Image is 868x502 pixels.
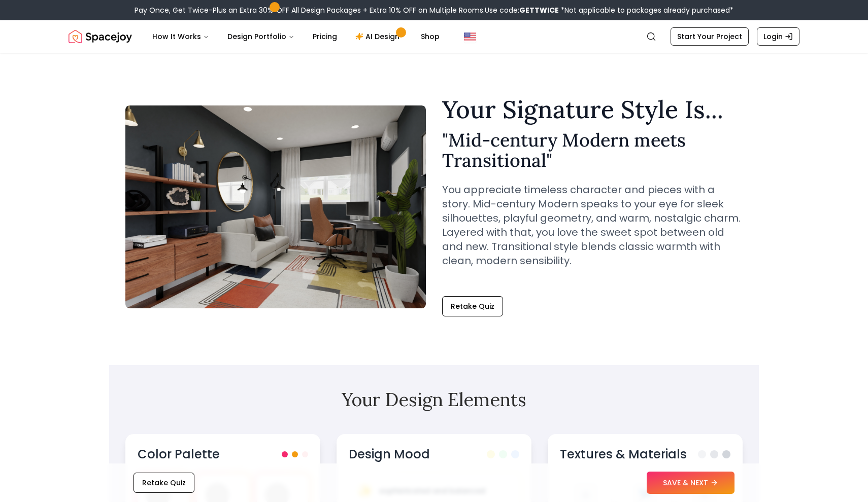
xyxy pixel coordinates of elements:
div: Pay Once, Get Twice-Plus an Extra 30% OFF All Design Packages + Extra 10% OFF on Multiple Rooms. [135,5,733,15]
img: United States [464,30,476,43]
button: Retake Quiz [133,473,194,493]
button: How It Works [144,26,217,47]
img: Mid-century Modern meets Transitional Style Example [125,105,426,308]
p: You appreciate timeless character and pieces with a story. Mid-century Modern speaks to your eye ... [442,183,743,268]
h3: Color Palette [138,446,220,462]
h1: Your Signature Style Is... [442,97,743,122]
span: Use code: [485,5,559,15]
h3: Design Mood [349,446,430,462]
b: GETTWICE [519,5,559,15]
button: Design Portfolio [219,26,303,47]
a: AI Design [347,26,411,47]
button: SAVE & NEXT [647,472,735,494]
nav: Main [144,26,448,47]
a: Shop [413,26,448,47]
a: Pricing [305,26,345,47]
a: Start Your Project [671,27,749,46]
a: Spacejoy [69,26,132,47]
h2: Your Design Elements [125,389,743,410]
span: *Not applicable to packages already purchased* [559,5,733,15]
h3: Textures & Materials [560,446,687,462]
h2: " Mid-century Modern meets Transitional " [442,130,743,170]
button: Retake Quiz [442,296,503,316]
nav: Global [69,20,799,53]
img: Spacejoy Logo [69,26,132,47]
a: Login [757,27,799,46]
